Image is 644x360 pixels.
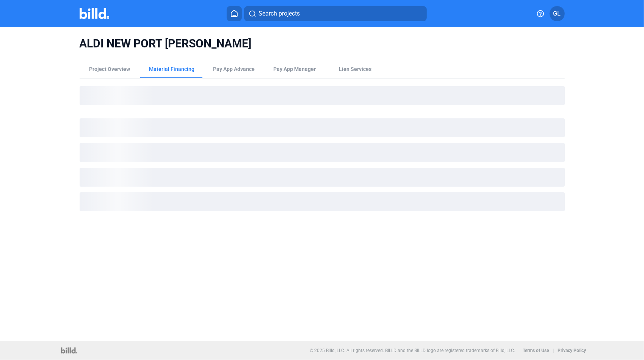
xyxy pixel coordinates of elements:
[80,192,565,211] div: loading
[553,348,554,353] p: |
[523,348,549,353] b: Terms of Use
[274,65,316,73] span: Pay App Manager
[80,143,565,162] div: loading
[80,8,110,19] img: Billd Company Logo
[149,65,195,73] div: Material Financing
[553,9,561,18] span: GL
[244,6,427,21] button: Search projects
[80,36,565,51] span: ALDI NEW PORT [PERSON_NAME]
[259,9,300,18] span: Search projects
[89,65,130,73] div: Project Overview
[80,118,565,137] div: loading
[61,347,77,354] img: logo
[310,348,515,353] p: © 2025 Billd, LLC. All rights reserved. BILLD and the BILLD logo are registered trademarks of Bil...
[80,168,565,187] div: loading
[339,65,372,73] div: Lien Services
[213,65,255,73] div: Pay App Advance
[80,86,565,105] div: loading
[550,6,565,21] button: GL
[558,348,586,353] b: Privacy Policy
